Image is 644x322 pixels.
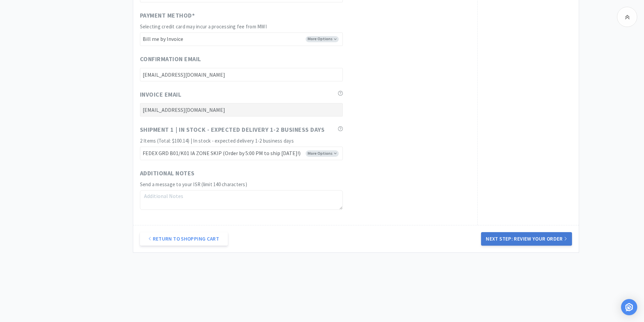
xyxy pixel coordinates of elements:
span: Send a message to your ISR (limit 140 characters) [140,181,247,188]
input: Invoice Email [140,103,343,117]
a: Return to Shopping Cart [140,232,228,246]
span: 2 Items (Total: $100.14) | In stock - expected delivery 1-2 business days [140,138,294,144]
span: Additional Notes [140,169,195,178]
span: Shipment 1 | In stock - expected delivery 1-2 business days [140,125,325,135]
span: Selecting credit card may incur a processing fee from MWI [140,23,267,30]
span: Payment Method * [140,11,195,21]
input: Confirmation Email [140,68,343,81]
button: Next Step: Review Your Order [481,232,572,246]
span: Invoice Email [140,90,182,100]
span: Confirmation Email [140,54,201,64]
div: Open Intercom Messenger [621,299,637,315]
